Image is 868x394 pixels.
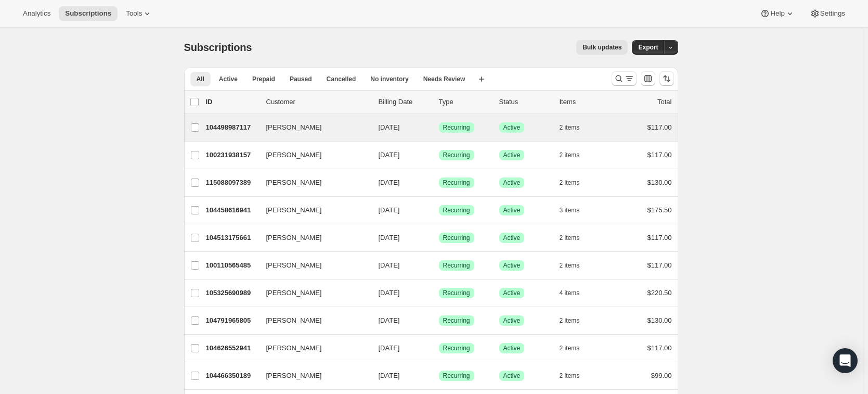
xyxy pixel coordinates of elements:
[560,258,591,273] button: 2 items
[379,123,400,131] span: [DATE]
[503,344,521,352] span: Active
[266,315,322,326] span: [PERSON_NAME]
[260,340,364,357] button: [PERSON_NAME]
[266,343,322,353] span: [PERSON_NAME]
[632,40,664,55] button: Export
[647,123,672,131] span: $117.00
[560,234,580,242] span: 2 items
[260,147,364,163] button: [PERSON_NAME]
[499,97,551,107] p: Status
[443,151,470,159] span: Recurring
[260,230,364,246] button: [PERSON_NAME]
[582,43,621,52] span: Bulk updates
[647,289,672,297] span: $220.50
[266,97,370,107] p: Customer
[503,289,521,297] span: Active
[206,231,672,245] div: 104513175661[PERSON_NAME][DATE]SuccessRecurringSuccessActive2 items$117.00
[260,119,364,136] button: [PERSON_NAME]
[443,179,470,187] span: Recurring
[206,97,672,107] div: IDCustomerBilling DateTypeStatusItemsTotal
[473,72,490,86] button: Create new view
[206,175,672,190] div: 115088097389[PERSON_NAME][DATE]SuccessRecurringSuccessActive2 items$130.00
[503,206,521,214] span: Active
[560,372,580,380] span: 2 items
[659,71,674,86] button: Sort the results
[560,316,580,325] span: 2 items
[126,9,142,18] span: Tools
[560,313,591,328] button: 2 items
[641,71,655,86] button: Customize table column order and visibility
[184,42,252,53] span: Subscriptions
[647,206,672,214] span: $175.50
[206,343,258,353] p: 104626552941
[443,372,470,380] span: Recurring
[560,97,612,107] div: Items
[443,316,470,325] span: Recurring
[379,261,400,269] span: [DATE]
[370,75,408,83] span: No inventory
[647,234,672,242] span: $117.00
[560,286,591,300] button: 4 items
[379,289,400,297] span: [DATE]
[260,285,364,301] button: [PERSON_NAME]
[206,150,258,160] p: 100231938157
[576,40,628,55] button: Bulk updates
[647,316,672,324] span: $130.00
[503,151,521,159] span: Active
[647,344,672,352] span: $117.00
[503,261,521,270] span: Active
[206,368,672,383] div: 104466350189[PERSON_NAME][DATE]SuccessRecurringSuccessActive2 items$99.00
[206,203,672,218] div: 104458616941[PERSON_NAME][DATE]SuccessRecurringSuccessActive3 items$175.50
[206,371,258,381] p: 104466350189
[560,151,580,159] span: 2 items
[379,316,400,324] span: [DATE]
[260,202,364,219] button: [PERSON_NAME]
[206,313,672,328] div: 104791965805[PERSON_NAME][DATE]SuccessRecurringSuccessActive2 items$130.00
[260,174,364,191] button: [PERSON_NAME]
[503,179,521,187] span: Active
[206,288,258,298] p: 105325690989
[560,261,580,270] span: 2 items
[266,371,322,381] span: [PERSON_NAME]
[260,257,364,274] button: [PERSON_NAME]
[379,206,400,214] span: [DATE]
[379,97,431,107] p: Billing Date
[206,177,258,188] p: 115088097389
[638,43,658,52] span: Export
[560,148,591,162] button: 2 items
[17,6,57,21] button: Analytics
[206,341,672,355] div: 104626552941[PERSON_NAME][DATE]SuccessRecurringSuccessActive2 items$117.00
[804,6,851,21] button: Settings
[206,258,672,273] div: 100110565485[PERSON_NAME][DATE]SuccessRecurringSuccessActive2 items$117.00
[266,205,322,215] span: [PERSON_NAME]
[560,203,591,218] button: 3 items
[560,179,580,187] span: 2 items
[379,234,400,242] span: [DATE]
[754,6,801,21] button: Help
[443,344,470,352] span: Recurring
[65,9,111,18] span: Subscriptions
[206,315,258,326] p: 104791965805
[651,372,672,379] span: $99.00
[560,344,580,352] span: 2 items
[560,123,580,132] span: 2 items
[290,75,312,83] span: Paused
[560,206,580,214] span: 3 items
[197,75,204,83] span: All
[206,260,258,271] p: 100110565485
[647,261,672,269] span: $117.00
[59,6,118,21] button: Subscriptions
[327,75,356,83] span: Cancelled
[560,175,591,190] button: 2 items
[443,289,470,297] span: Recurring
[206,233,258,243] p: 104513175661
[206,205,258,215] p: 104458616941
[252,75,275,83] span: Prepaid
[560,368,591,383] button: 2 items
[266,260,322,271] span: [PERSON_NAME]
[379,179,400,186] span: [DATE]
[443,234,470,242] span: Recurring
[443,206,470,214] span: Recurring
[260,312,364,329] button: [PERSON_NAME]
[266,150,322,160] span: [PERSON_NAME]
